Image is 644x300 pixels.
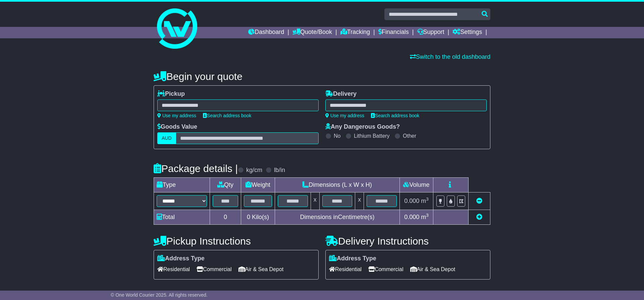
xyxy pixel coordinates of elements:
[371,113,419,118] a: Search address book
[325,235,490,247] h4: Delivery Instructions
[274,167,285,174] label: lb/in
[157,113,196,118] a: Use my address
[238,264,284,274] span: Air & Sea Depot
[157,90,185,98] label: Pickup
[241,210,275,225] td: Kilo(s)
[325,123,400,131] label: Any Dangerous Goods?
[154,210,210,225] td: Total
[417,27,444,38] a: Support
[340,27,370,38] a: Tracking
[157,255,205,262] label: Address Type
[368,264,403,274] span: Commercial
[334,133,340,139] label: No
[247,214,250,220] span: 0
[329,264,362,274] span: Residential
[378,27,409,38] a: Financials
[325,113,364,118] a: Use my address
[421,214,429,220] span: m
[275,178,399,192] td: Dimensions (L x W x H)
[403,133,416,139] label: Other
[476,214,482,220] a: Add new item
[329,255,376,262] label: Address Type
[325,90,357,98] label: Delivery
[410,53,490,60] a: Switch to the old dashboard
[203,113,251,118] a: Search address book
[197,264,231,274] span: Commercial
[154,71,490,82] h4: Begin your quote
[157,264,190,274] span: Residential
[292,27,332,38] a: Quote/Book
[248,27,284,38] a: Dashboard
[410,264,455,274] span: Air & Sea Depot
[452,27,482,38] a: Settings
[275,210,399,225] td: Dimensions in Centimetre(s)
[157,123,197,131] label: Goods Value
[154,163,238,174] h4: Package details |
[246,167,262,174] label: kg/cm
[311,192,319,210] td: x
[355,192,364,210] td: x
[354,133,390,139] label: Lithium Battery
[421,198,429,204] span: m
[111,292,208,298] span: © One World Courier 2025. All rights reserved.
[426,213,429,218] sup: 3
[154,235,319,247] h4: Pickup Instructions
[476,198,482,204] a: Remove this item
[154,178,210,192] td: Type
[210,178,241,192] td: Qty
[426,197,429,202] sup: 3
[210,210,241,225] td: 0
[399,178,433,192] td: Volume
[404,214,419,220] span: 0.000
[157,132,176,144] label: AUD
[241,178,275,192] td: Weight
[404,198,419,204] span: 0.000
